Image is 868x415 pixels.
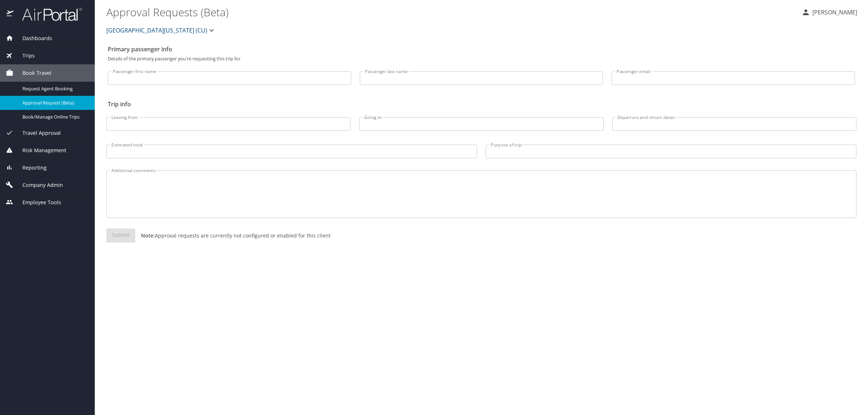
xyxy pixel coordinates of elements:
span: Dashboards [13,34,52,42]
h1: Approval Requests (Beta) [106,1,796,23]
span: Travel Approval [13,129,61,137]
h2: Trip info [108,98,855,110]
p: [PERSON_NAME] [810,8,857,17]
span: [GEOGRAPHIC_DATA][US_STATE] (CU) [106,25,207,35]
span: Trips [13,52,35,60]
button: [GEOGRAPHIC_DATA][US_STATE] (CU) [103,23,219,38]
span: Request Agent Booking [22,85,86,92]
button: [PERSON_NAME] [799,6,860,19]
span: Approval Request (Beta) [22,99,86,106]
p: Approval requests are currently not configured or enabled for this client [135,232,331,239]
span: Company Admin [13,181,63,189]
img: airportal-logo.png [14,7,82,21]
img: icon-airportal.png [7,7,14,21]
span: Book/Manage Online Trips [22,114,86,120]
strong: Note: [141,232,155,239]
span: Reporting [13,164,47,172]
span: Book Travel [13,69,51,77]
p: Details of the primary passenger you're requesting this trip for [108,56,855,61]
h2: Primary passenger info [108,43,855,55]
span: Risk Management [13,146,66,154]
span: Employee Tools [13,198,61,206]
